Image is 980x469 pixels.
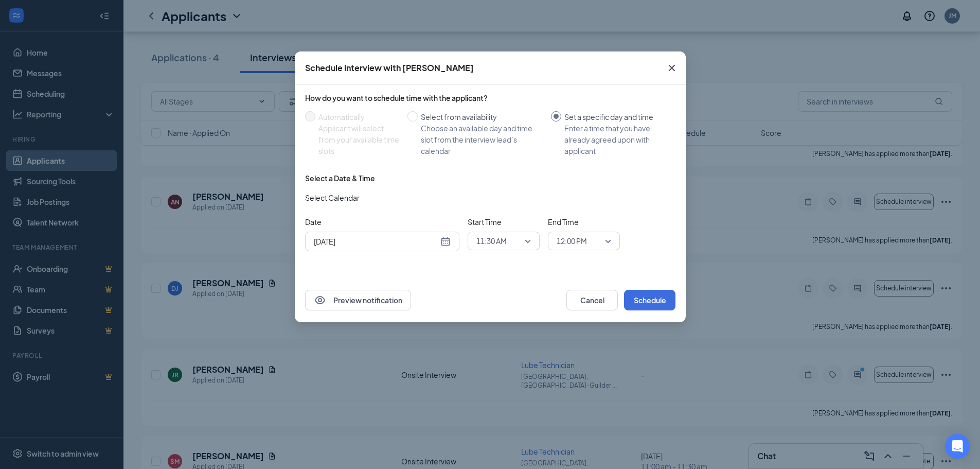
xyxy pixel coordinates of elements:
[305,93,675,103] div: How do you want to schedule time with the applicant?
[305,192,360,203] span: Select Calendar
[564,123,667,157] div: Enter a time that you have already agreed upon with applicant
[305,216,459,228] span: Date
[421,111,543,123] div: Select from availability
[476,233,507,249] span: 11:30 AM
[421,123,543,157] div: Choose an available day and time slot from the interview lead’s calendar
[305,290,411,310] button: EyePreview notification
[314,236,438,247] input: Aug 27, 2025
[548,216,620,228] span: End Time
[945,434,970,459] div: Open Intercom Messenger
[318,123,399,157] div: Applicant will select from your available time slots
[557,233,587,249] span: 12:00 PM
[305,173,375,183] div: Select a Date & Time
[468,216,540,228] span: Start Time
[666,62,678,74] svg: Cross
[305,62,474,74] div: Schedule Interview with [PERSON_NAME]
[564,111,667,123] div: Set a specific day and time
[566,290,618,310] button: Cancel
[624,290,675,310] button: Schedule
[318,111,399,123] div: Automatically
[658,51,686,84] button: Close
[314,294,326,306] svg: Eye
